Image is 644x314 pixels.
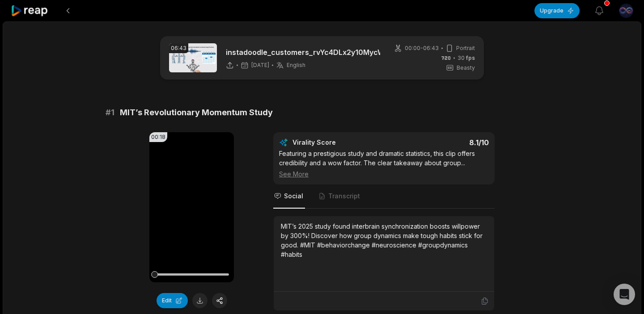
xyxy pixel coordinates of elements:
[169,43,188,53] div: 06:43
[281,222,487,259] div: MIT’s 2025 study found interbrain synchronization boosts willpower by 300%! Discover how group dy...
[458,54,475,62] span: 30
[287,62,305,69] span: English
[405,44,439,52] span: 00:00 - 06:43
[614,284,635,305] div: Open Intercom Messenger
[466,54,475,61] span: fps
[279,169,489,179] div: See More
[106,106,114,119] span: # 1
[251,62,269,69] span: [DATE]
[328,192,360,201] span: Transcript
[284,192,303,201] span: Social
[157,293,188,308] button: Edit
[273,184,495,209] nav: Tabs
[120,106,273,119] span: MIT’s Revolutionary Momentum Study
[292,138,389,147] div: Virality Score
[279,149,489,179] div: Featuring a prestigious study and dramatic statistics, this clip offers credibility and a wow fac...
[149,132,234,282] video: Your browser does not support mp4 format.
[393,138,489,147] div: 8.1 /10
[457,64,475,72] span: Beasty
[456,44,475,52] span: Portrait
[534,3,580,18] button: Upgrade
[226,47,380,58] p: instadoodle_customers_rvYc4DLx2y10MycWk6jTJKuln_projects_2316769_VID007_the_momentum_breakthrough...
